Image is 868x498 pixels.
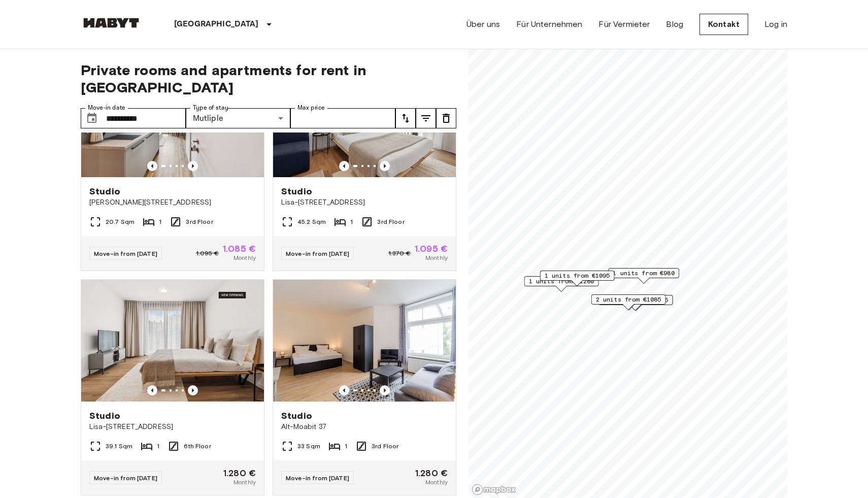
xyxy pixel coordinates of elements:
[529,277,594,286] span: 1 units from €1280
[223,469,256,478] span: 1.280 €
[89,197,256,208] span: [PERSON_NAME][STREET_ADDRESS]
[286,474,349,482] span: Move-in from [DATE]
[466,18,500,30] a: Über uns
[472,484,516,495] a: Mapbox logo
[89,185,120,197] span: Studio
[82,108,102,128] button: Choose date, selected date is 1 Nov 2025
[297,442,320,451] span: 33 Sqm
[613,269,675,278] span: 1 units from €980
[598,295,673,311] div: Map marker
[147,385,157,395] button: Previous image
[297,217,326,226] span: 45.2 Sqm
[89,410,120,422] span: Studio
[159,217,161,226] span: 1
[196,249,219,258] span: 1.095 €
[89,422,256,432] span: Lisa-[STREET_ADDRESS]
[273,55,456,271] a: Marketing picture of unit DE-01-489-303-001Previous imagePrevious imageStudioLisa-[STREET_ADDRESS...
[106,442,132,451] span: 39.1 Sqm
[416,108,436,128] button: tune
[188,161,198,171] button: Previous image
[540,271,615,286] div: Map marker
[297,104,325,112] label: Max price
[81,280,264,402] img: Marketing picture of unit DE-01-491-605-001
[223,244,256,253] span: 1.085 €
[106,217,135,226] span: 20.7 Sqm
[188,385,198,395] button: Previous image
[699,14,748,35] a: Kontakt
[350,217,353,226] span: 1
[186,108,291,128] div: Mutliple
[94,474,157,482] span: Move-in from [DATE]
[81,279,264,495] a: Marketing picture of unit DE-01-491-605-001Previous imagePrevious imageStudioLisa-[STREET_ADDRESS...
[339,161,349,171] button: Previous image
[184,442,211,451] span: 6th Floor
[377,217,404,226] span: 3rd Floor
[233,478,256,487] span: Monthly
[372,442,398,451] span: 3rd Floor
[388,249,411,258] span: 1.370 €
[415,244,448,253] span: 1.095 €
[436,108,456,128] button: tune
[193,104,228,112] label: Type of stay
[81,18,142,28] img: Habyt
[81,61,456,96] span: Private rooms and apartments for rent in [GEOGRAPHIC_DATA]
[147,161,157,171] button: Previous image
[545,271,610,280] span: 1 units from €1095
[764,18,787,30] a: Log in
[157,442,159,451] span: 1
[598,18,650,30] a: Für Vermieter
[524,276,599,292] div: Map marker
[596,295,661,304] span: 2 units from €1085
[591,294,666,310] div: Map marker
[281,185,312,197] span: Studio
[380,161,390,171] button: Previous image
[186,217,213,226] span: 3rd Floor
[94,250,157,257] span: Move-in from [DATE]
[273,279,456,495] a: Marketing picture of unit DE-01-087-003-01HPrevious imagePrevious imageStudioAlt-Moabit 3733 Sqm1...
[281,410,312,422] span: Studio
[415,469,448,478] span: 1.280 €
[174,18,259,30] p: [GEOGRAPHIC_DATA]
[281,422,448,432] span: Alt-Moabit 37
[281,197,448,208] span: Lisa-[STREET_ADDRESS]
[425,478,448,487] span: Monthly
[273,280,456,402] img: Marketing picture of unit DE-01-087-003-01H
[380,385,390,395] button: Previous image
[88,104,125,112] label: Move-in date
[608,268,679,284] div: Map marker
[81,55,264,271] a: Marketing picture of unit DE-01-186-326-01Previous imagePrevious imageStudio[PERSON_NAME][STREET_...
[345,442,347,451] span: 1
[425,253,448,262] span: Monthly
[666,18,683,30] a: Blog
[286,250,349,257] span: Move-in from [DATE]
[395,108,416,128] button: tune
[603,295,669,305] span: 3 units from €1025
[233,253,256,262] span: Monthly
[516,18,582,30] a: Für Unternehmen
[339,385,349,395] button: Previous image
